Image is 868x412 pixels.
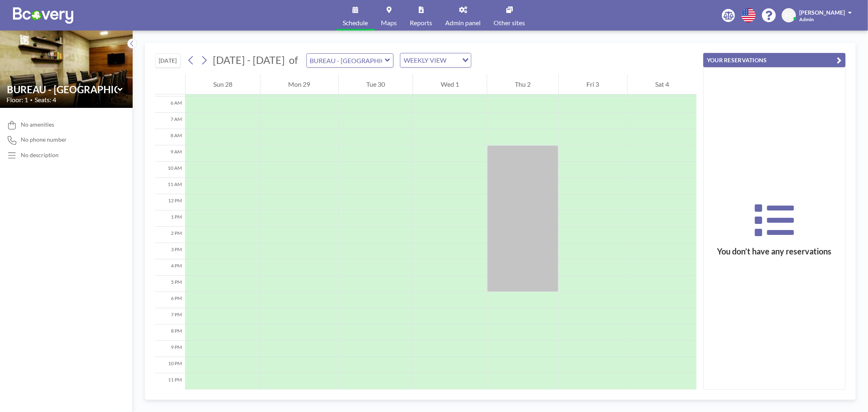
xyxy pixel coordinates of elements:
div: Wed 1 [413,74,487,94]
span: [DATE] - [DATE] [213,54,285,66]
input: BUREAU - RUE PASCAL [7,83,118,95]
span: No phone number [21,136,67,143]
div: No description [21,151,59,159]
span: Maps [381,20,397,26]
span: No amenities [21,121,54,128]
div: 10 AM [155,162,185,178]
span: Seats: 4 [35,96,56,104]
span: Admin [799,16,814,22]
div: 8 AM [155,129,185,145]
div: 3 PM [155,243,185,259]
div: 5 PM [155,276,185,292]
span: of [289,54,298,66]
img: organization-logo [13,7,73,24]
div: Sat 4 [627,74,697,94]
input: Search for option [449,55,457,66]
h3: You don’t have any reservations [704,246,845,256]
span: FC [785,12,792,19]
div: 12 PM [155,194,185,210]
div: 8 PM [155,324,185,341]
div: 11 AM [155,178,185,194]
span: Schedule [343,20,368,26]
div: 11 PM [155,373,185,390]
div: 4 PM [155,259,185,276]
div: 2 PM [155,227,185,243]
div: 9 PM [155,341,185,357]
button: YOUR RESERVATIONS [703,53,846,67]
div: 7 PM [155,308,185,324]
div: 6 PM [155,292,185,308]
span: WEEKLY VIEW [402,55,448,66]
div: 6 AM [155,96,185,113]
span: Reports [410,20,433,26]
span: Admin panel [446,20,481,26]
div: Mon 29 [260,74,338,94]
div: 7 AM [155,113,185,129]
div: Thu 2 [487,74,558,94]
span: [PERSON_NAME] [799,9,845,16]
input: BUREAU - RUE PASCAL [307,54,385,67]
button: [DATE] [155,53,181,68]
div: Search for option [400,53,471,67]
span: • [30,97,33,103]
span: Floor: 1 [7,96,28,104]
div: Fri 3 [559,74,627,94]
div: 9 AM [155,145,185,162]
div: Tue 30 [339,74,413,94]
div: 1 PM [155,210,185,227]
div: Sun 28 [186,74,260,94]
div: 10 PM [155,357,185,373]
span: Other sites [494,20,525,26]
